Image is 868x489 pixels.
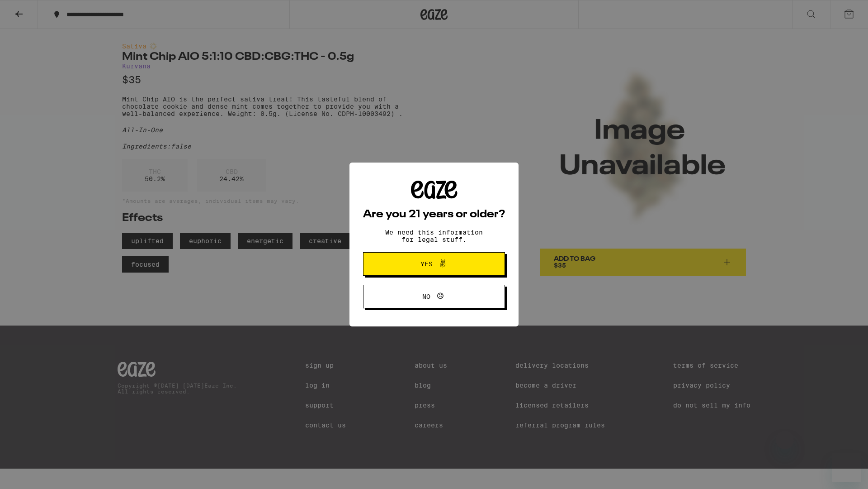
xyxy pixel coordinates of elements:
[363,209,505,220] h2: Are you 21 years or older?
[377,229,491,243] p: We need this information for legal stuff.
[363,285,505,308] button: No
[363,252,505,276] button: Yes
[832,453,861,482] iframe: Button to launch messaging window
[422,293,430,300] span: No
[420,261,433,267] span: Yes
[776,431,794,449] iframe: Close message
